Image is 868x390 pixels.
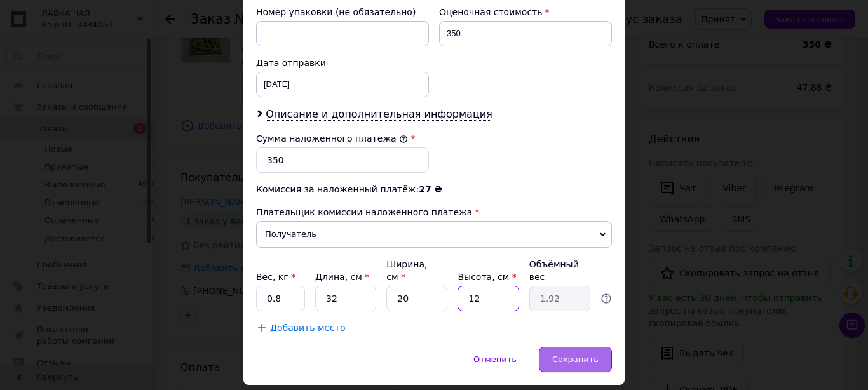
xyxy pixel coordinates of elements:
[419,184,442,194] span: 27 ₴
[473,354,517,364] span: Отменить
[439,6,612,18] div: Оценочная стоимость
[270,323,346,333] span: Добавить место
[256,221,612,248] span: Получатель
[256,272,295,282] label: Вес, кг
[552,354,599,364] span: Сохранить
[256,207,472,217] span: Плательщик комиссии наложенного платежа
[256,183,612,196] div: Комиссия за наложенный платёж:
[256,133,408,144] label: Сумма наложенного платежа
[386,259,427,282] label: Ширина, см
[256,6,429,18] div: Номер упаковки (не обязательно)
[315,272,369,282] label: Длина, см
[529,258,590,283] div: Объёмный вес
[256,57,429,69] div: Дата отправки
[266,108,492,121] span: Описание и дополнительная информация
[458,272,516,282] label: Высота, см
